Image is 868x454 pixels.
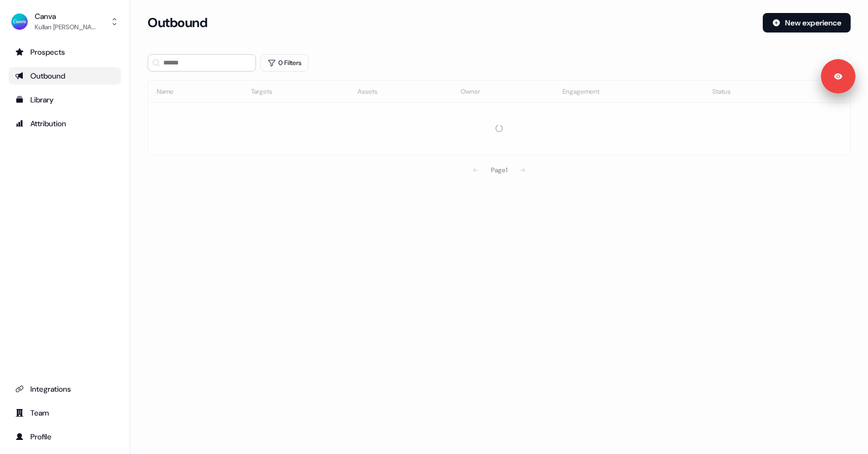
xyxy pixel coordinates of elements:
[15,431,114,442] div: Profile
[9,380,121,398] a: Go to integrations
[260,54,309,72] button: 0 Filters
[9,9,121,35] button: CanvaKullan [PERSON_NAME]
[9,404,121,421] a: Go to team
[35,22,100,33] div: Kullan [PERSON_NAME]
[148,15,207,31] h3: Outbound
[15,384,114,394] div: Integrations
[9,67,121,85] a: Go to outbound experience
[15,47,114,57] div: Prospects
[763,13,851,33] button: New experience
[9,43,121,61] a: Go to prospects
[15,407,114,418] div: Team
[15,94,114,105] div: Library
[35,11,100,22] div: Canva
[15,118,114,129] div: Attribution
[15,70,114,81] div: Outbound
[9,91,121,108] a: Go to templates
[9,115,121,132] a: Go to attribution
[9,428,121,445] a: Go to profile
